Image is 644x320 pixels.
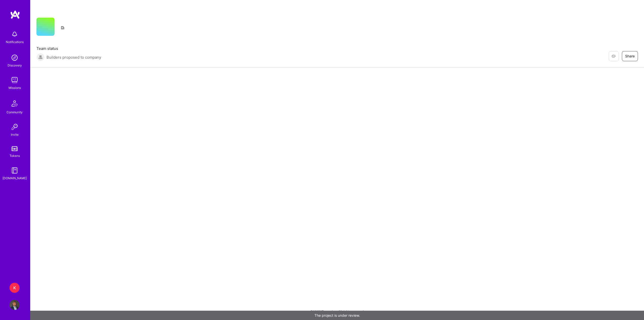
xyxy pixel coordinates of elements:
[612,54,616,58] i: icon EyeClosed
[8,283,21,293] a: K
[10,75,20,85] img: teamwork
[625,54,635,59] span: Share
[10,165,20,175] img: guide book
[30,311,644,320] div: The project is under review.
[10,10,20,19] img: logo
[10,283,20,293] div: K
[8,300,21,310] a: User Avatar
[10,29,20,39] img: bell
[10,53,20,63] img: discovery
[11,132,19,137] div: Invite
[622,51,638,61] button: Share
[7,110,23,115] div: Community
[47,55,101,60] span: Builders proposed to company
[9,85,21,90] div: Missions
[10,153,20,158] div: Tokens
[12,146,18,151] img: tokens
[3,175,27,181] div: [DOMAIN_NAME]
[10,122,20,132] img: Invite
[9,97,21,110] img: Community
[36,46,101,51] span: Team status
[6,39,24,45] div: Notifications
[36,53,45,61] img: Builders proposed to company
[8,63,22,68] div: Discovery
[61,26,65,30] i: icon CompanyGray
[10,300,20,310] img: User Avatar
